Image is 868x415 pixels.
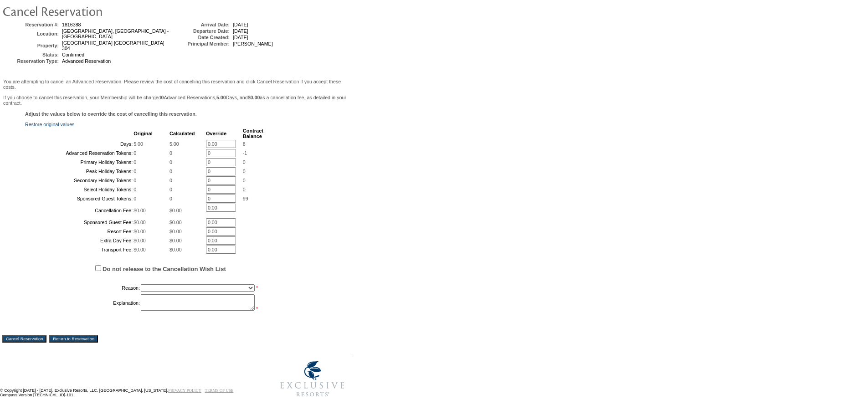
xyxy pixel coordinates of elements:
[169,150,172,156] span: 0
[169,196,172,201] span: 0
[134,208,146,213] span: $0.00
[169,178,172,183] span: 0
[134,187,136,192] span: 0
[169,247,182,252] span: $0.00
[272,356,353,402] img: Exclusive Resorts
[62,52,84,57] span: Confirmed
[26,236,133,245] td: Extra Day Fee:
[2,2,185,20] img: pgTtlCancelRes.gif
[169,141,179,147] span: 5.00
[243,187,246,192] span: 0
[243,159,246,165] span: 0
[134,178,136,183] span: 0
[134,141,143,147] span: 5.00
[26,167,133,175] td: Peak Holiday Tokens:
[25,111,197,117] b: Adjust the values below to override the cost of cancelling this reservation.
[243,128,263,139] b: Contract Balance
[26,185,133,194] td: Select Holiday Tokens:
[233,28,248,34] span: [DATE]
[4,58,59,64] td: Reservation Type:
[26,218,133,226] td: Sponsored Guest Fee:
[26,227,133,236] td: Resort Fee:
[3,95,350,106] p: If you choose to cancel this reservation, your Membership will be charged Advanced Reservations, ...
[175,41,230,46] td: Principal Member:
[161,95,164,100] b: 0
[26,246,133,254] td: Transport Fee:
[26,195,133,203] td: Sponsored Guest Tokens:
[233,41,273,46] span: [PERSON_NAME]
[134,238,146,243] span: $0.00
[103,266,226,272] label: Do not release to the Cancellation Wish List
[25,122,74,127] a: Restore original values
[4,40,59,51] td: Property:
[4,52,59,57] td: Status:
[134,247,146,252] span: $0.00
[62,58,111,64] span: Advanced Reservation
[134,220,146,225] span: $0.00
[26,176,133,184] td: Secondary Holiday Tokens:
[243,150,247,156] span: -1
[62,28,169,39] span: [GEOGRAPHIC_DATA], [GEOGRAPHIC_DATA] - [GEOGRAPHIC_DATA]
[243,178,246,183] span: 0
[175,35,230,40] td: Date Created:
[26,204,133,217] td: Cancellation Fee:
[62,40,164,51] span: [GEOGRAPHIC_DATA] [GEOGRAPHIC_DATA] 304
[134,196,136,201] span: 0
[134,159,136,165] span: 0
[205,388,234,393] a: TERMS OF USE
[26,158,133,166] td: Primary Holiday Tokens:
[248,95,260,100] b: $0.00
[175,22,230,27] td: Arrival Date:
[134,229,146,234] span: $0.00
[168,388,201,393] a: PRIVACY POLICY
[4,28,59,39] td: Location:
[62,22,81,27] span: 1816388
[243,196,248,201] span: 99
[169,169,172,174] span: 0
[26,282,140,293] td: Reason:
[169,238,182,243] span: $0.00
[169,159,172,165] span: 0
[3,79,350,90] p: You are attempting to cancel an Advanced Reservation. Please review the cost of cancelling this r...
[26,140,133,148] td: Days:
[175,28,230,34] td: Departure Date:
[243,141,246,147] span: 8
[26,294,140,312] td: Explanation:
[169,187,172,192] span: 0
[169,131,195,136] b: Calculated
[243,169,246,174] span: 0
[134,131,153,136] b: Original
[206,131,226,136] b: Override
[4,22,59,27] td: Reservation #:
[233,35,248,40] span: [DATE]
[134,169,136,174] span: 0
[169,220,182,225] span: $0.00
[26,149,133,157] td: Advanced Reservation Tokens:
[169,208,182,213] span: $0.00
[233,22,248,27] span: [DATE]
[49,335,98,343] input: Return to Reservation
[2,335,46,343] input: Cancel Reservation
[216,95,226,100] b: 5.00
[169,229,182,234] span: $0.00
[134,150,136,156] span: 0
